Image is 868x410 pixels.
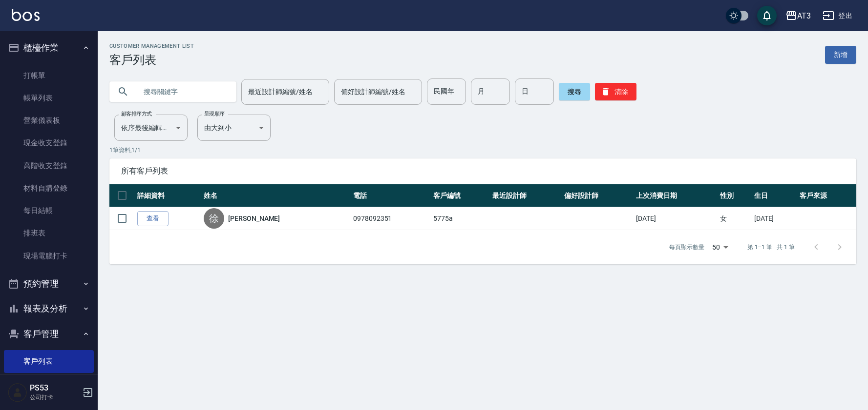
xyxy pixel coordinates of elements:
[204,110,225,117] label: 呈現順序
[4,199,94,222] a: 每日結帳
[718,207,752,230] td: 女
[797,10,811,22] div: AT3
[30,393,80,402] p: 公司打卡
[30,383,80,393] h5: PS53
[718,184,752,207] th: 性別
[137,211,169,226] a: 查看
[752,207,797,230] td: [DATE]
[204,208,224,229] div: 徐
[4,132,94,154] a: 現金收支登錄
[4,87,94,109] a: 帳單列表
[12,9,40,21] img: Logo
[4,245,94,267] a: 現場電腦打卡
[431,184,490,207] th: 客戶編號
[431,207,490,230] td: 5775a
[109,43,194,49] h2: Customer Management List
[595,83,636,100] button: 清除
[197,115,271,141] div: 由大到小
[351,207,431,230] td: 0978092351
[4,222,94,244] a: 排班表
[121,166,845,176] span: 所有客戶列表
[4,177,94,199] a: 材料自購登錄
[4,155,94,177] a: 高階收支登錄
[8,383,27,402] img: Person
[782,6,815,26] button: AT3
[4,109,94,132] a: 營業儀表板
[4,296,94,321] button: 報表及分析
[4,35,94,60] button: 櫃檯作業
[114,115,188,141] div: 依序最後編輯時間
[4,321,94,347] button: 客戶管理
[351,184,431,207] th: 電話
[825,46,856,64] a: 新增
[634,207,718,230] td: [DATE]
[4,64,94,87] a: 打帳單
[109,146,856,155] p: 1 筆資料, 1 / 1
[634,184,718,207] th: 上次消費日期
[4,373,94,395] a: 卡券管理
[135,184,201,207] th: 詳細資料
[819,7,856,25] button: 登出
[757,6,777,25] button: save
[137,78,229,105] input: 搜尋關鍵字
[747,243,795,252] p: 第 1–1 筆 共 1 筆
[4,271,94,296] button: 預約管理
[201,184,351,207] th: 姓名
[228,214,280,223] a: [PERSON_NAME]
[4,350,94,372] a: 客戶列表
[559,83,590,100] button: 搜尋
[490,184,562,207] th: 最近設計師
[121,110,152,117] label: 顧客排序方式
[797,184,856,207] th: 客戶來源
[669,243,704,252] p: 每頁顯示數量
[708,234,732,260] div: 50
[562,184,634,207] th: 偏好設計師
[109,53,194,67] h3: 客戶列表
[752,184,797,207] th: 生日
